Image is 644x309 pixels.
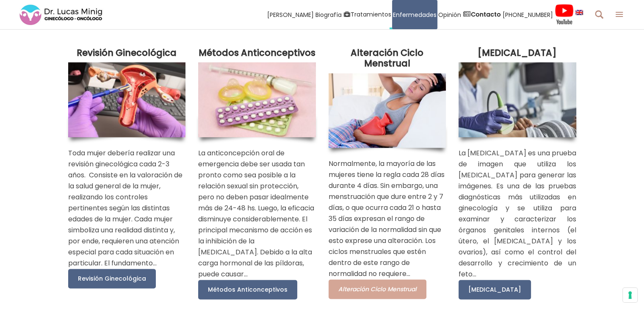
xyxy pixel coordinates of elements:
span: Alteración Ciclo Menstrual [338,285,417,293]
img: Métodos Anticonceptivos [198,62,316,137]
span: Tratamientos [351,10,391,19]
img: Ecografía Ginecológica [459,62,576,137]
strong: Contacto [471,10,501,19]
span: [PHONE_NUMBER] [503,10,553,19]
span: Biografía [315,10,342,19]
span: [PERSON_NAME] [267,10,314,19]
span: [MEDICAL_DATA] [468,285,521,294]
span: Métodos Anticonceptivos [208,285,287,294]
strong: Alteración Ciclo Menstrual [351,47,423,69]
p: Normalmente, la mayoría de las mujeres tiene la regla cada 28 días durante 4 días. Sin embargo, u... [329,158,446,279]
a: Revisión Ginecológica [68,269,156,288]
span: Enfermedades [393,10,437,19]
span: Revisión Ginecológica [78,274,146,283]
strong: Revisión Ginecológica [77,47,177,59]
strong: Métodos Anticonceptivos [199,47,315,59]
a: Alteración Ciclo Menstrual [329,279,426,299]
p: Toda mujer debería realizar una revisión ginecológica cada 2-3 años. Consiste en la valoración de... [68,148,186,269]
button: Sus preferencias de consentimiento para tecnologías de seguimiento [623,288,637,302]
a: Métodos Anticonceptivos [198,280,297,299]
img: language english [575,10,583,15]
strong: [MEDICAL_DATA] [478,47,557,59]
img: Videos Youtube Ginecología [555,4,574,25]
p: La anticoncepción oral de emergencia debe ser usada tan pronto como sea posible a la relación sex... [198,148,316,280]
p: La [MEDICAL_DATA] es una prueba de imagen que utiliza los [MEDICAL_DATA] para generar las imágene... [459,148,576,280]
a: [MEDICAL_DATA] [459,280,531,299]
img: Revisión Ginecológica [68,62,186,137]
img: Alteraciones Ciclo Menstrual [329,73,446,148]
span: Opinión [438,10,461,19]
